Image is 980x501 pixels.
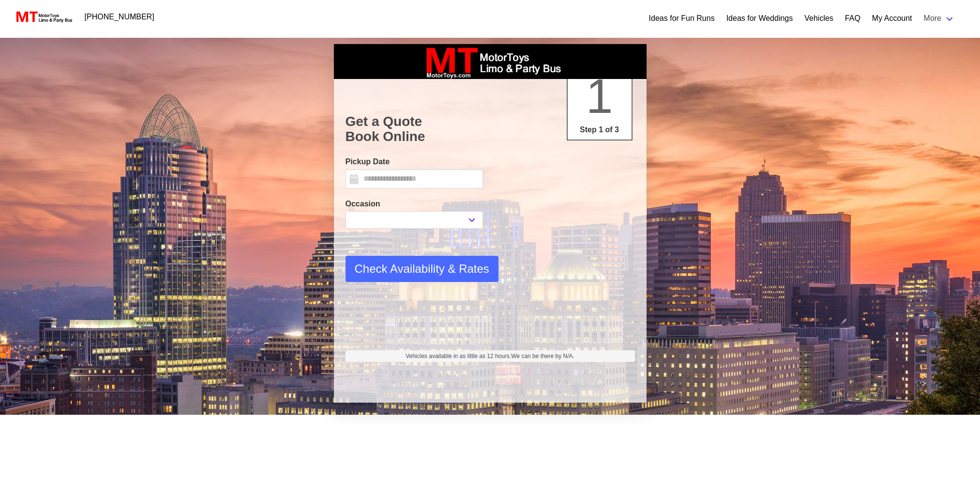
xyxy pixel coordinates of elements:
[79,7,160,27] a: [PHONE_NUMBER]
[511,353,574,360] span: We can be there by N/A.
[649,13,715,24] a: Ideas for Fun Runs
[346,256,498,282] button: Check Availability & Rates
[572,124,628,136] p: Step 1 of 3
[726,13,793,24] a: Ideas for Weddings
[346,156,483,168] label: Pickup Date
[418,44,563,79] img: box_logo_brand.jpeg
[918,9,961,28] a: More
[355,260,489,278] span: Check Availability & Rates
[872,13,912,24] a: My Account
[346,114,635,144] h1: Get a Quote Book Online
[14,10,73,24] img: MotorToys Logo
[586,69,613,123] span: 1
[804,13,833,24] a: Vehicles
[406,352,574,360] span: Vehicles available in as little as 12 hours.
[845,13,860,24] a: FAQ
[346,198,483,210] label: Occasion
